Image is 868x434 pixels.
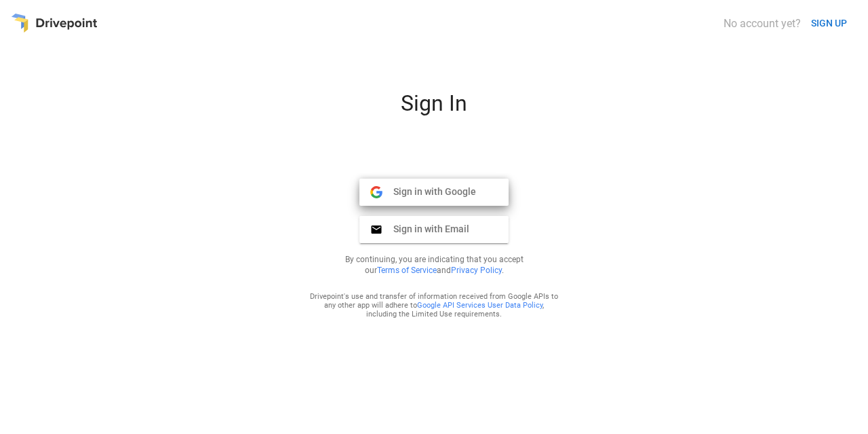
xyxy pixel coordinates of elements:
[382,185,476,198] span: Sign in with Google
[359,179,509,206] button: Sign in with Google
[417,301,542,310] a: Google API Services User Data Policy
[806,11,852,36] button: SIGN UP
[451,266,502,275] a: Privacy Policy
[271,90,597,127] div: Sign In
[724,17,801,30] div: No account yet?
[309,292,559,319] div: Drivepoint's use and transfer of information received from Google APIs to any other app will adhe...
[328,254,540,276] p: By continuing, you are indicating that you accept our and .
[359,216,509,243] button: Sign in with Email
[382,223,469,235] span: Sign in with Email
[377,266,437,275] a: Terms of Service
